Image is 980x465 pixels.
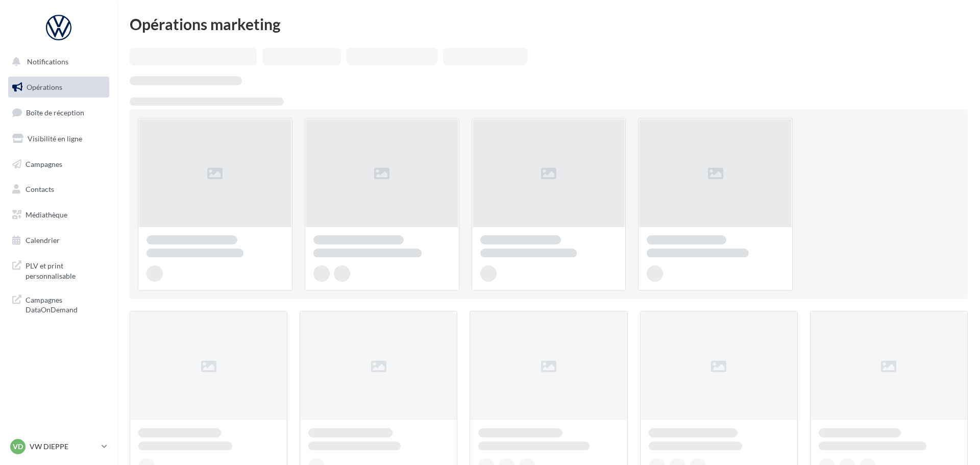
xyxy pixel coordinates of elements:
[8,437,109,456] a: VD VW DIEPPE
[6,102,111,124] a: Boîte de réception
[30,442,97,452] p: VW DIEPPE
[6,154,111,175] a: Campagnes
[27,83,62,91] span: Opérations
[130,16,968,32] div: Opérations marketing
[6,204,111,226] a: Médiathèque
[6,255,111,285] a: PLV et print personnalisable
[6,77,111,98] a: Opérations
[26,210,67,219] span: Médiathèque
[13,442,23,452] span: VD
[27,57,68,66] span: Notifications
[6,230,111,251] a: Calendrier
[26,108,84,117] span: Boîte de réception
[26,236,60,244] span: Calendrier
[6,51,107,72] button: Notifications
[6,128,111,150] a: Visibilité en ligne
[26,185,54,193] span: Contacts
[6,289,111,319] a: Campagnes DataOnDemand
[28,134,82,143] span: Visibilité en ligne
[6,179,111,200] a: Contacts
[26,293,105,315] span: Campagnes DataOnDemand
[26,159,62,168] span: Campagnes
[26,259,105,281] span: PLV et print personnalisable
